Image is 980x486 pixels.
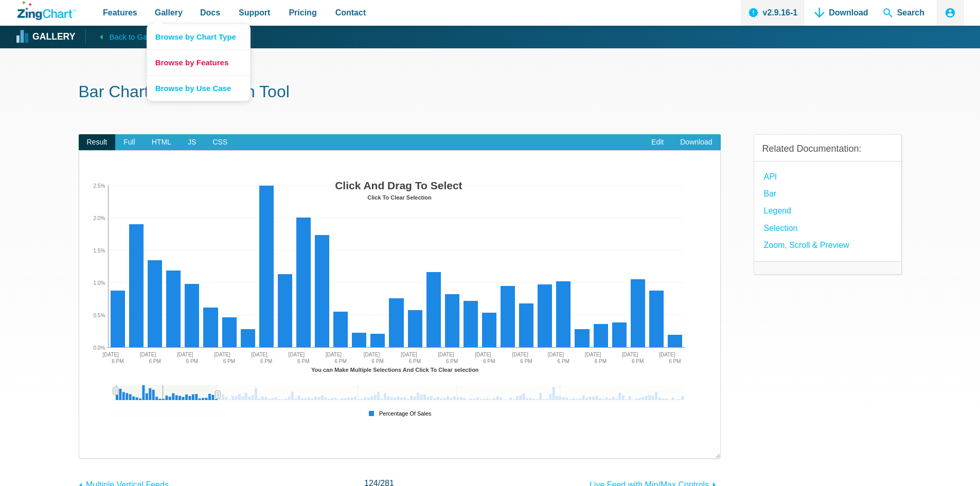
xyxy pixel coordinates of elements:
[147,24,250,49] a: Browse by Chart Type
[200,6,220,20] span: Docs
[764,187,777,201] a: Bar
[764,238,849,252] a: Zoom, Scroll & Preview
[115,134,144,151] span: Full
[147,49,250,75] a: Browse by Features
[180,134,204,151] span: JS
[764,204,791,218] a: Legend
[109,30,162,44] span: Back to Gallery
[79,134,116,151] span: Result
[147,75,250,101] a: Browse by Use Case
[289,6,316,20] span: Pricing
[144,134,180,151] span: HTML
[155,6,183,20] span: Gallery
[335,6,366,20] span: Contact
[672,134,720,151] a: Download
[79,150,721,458] div: ​
[643,134,672,151] a: Edit
[32,32,75,42] strong: Gallery
[764,170,777,184] a: API
[762,143,893,155] h3: Related Documentation:
[204,134,236,151] span: CSS
[17,29,75,45] a: Gallery
[17,1,76,20] a: ZingChart Logo. Click to return to the homepage
[764,221,798,235] a: Selection
[79,81,902,104] h1: Bar Chart with Selection Tool
[239,6,270,20] span: Support
[103,6,137,20] span: Features
[85,29,162,44] a: Back to Gallery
